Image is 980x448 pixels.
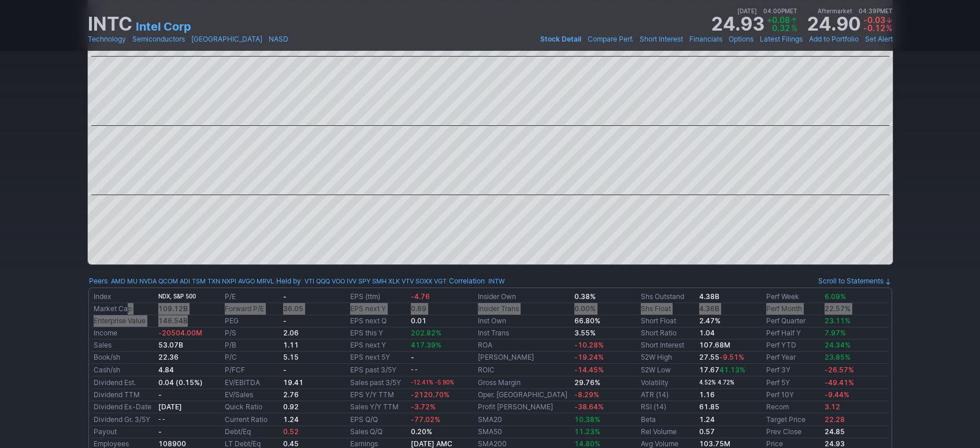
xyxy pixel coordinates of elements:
[639,401,697,413] td: RSI (14)
[719,353,744,361] span: -9.51%
[222,290,281,303] td: P/E
[699,439,730,448] b: 103.75M
[825,365,854,374] span: -26.57%
[158,365,174,374] b: 4.84
[305,275,314,287] a: VTI
[158,439,186,448] b: 108900
[222,315,281,327] td: PEG
[699,379,734,386] small: 4.52% 4.72%
[825,328,846,337] span: 7.97%
[91,352,156,364] td: Book/sh
[639,290,697,303] td: Shs Outstand
[476,315,572,327] td: Inst Own
[639,364,697,376] td: 52W Low
[574,353,604,361] span: -19.24%
[388,275,400,287] a: XLK
[94,390,140,399] a: Dividend TTM
[488,275,504,287] a: INTW
[222,352,281,364] td: P/C
[476,376,572,389] td: Gross Margin
[283,304,303,313] b: 36.05
[865,33,893,45] a: Set Alert
[283,365,287,374] b: -
[158,402,182,411] b: [DATE]
[222,327,281,339] td: P/S
[699,316,721,325] b: 2.47%
[476,303,572,315] td: Insider Trans
[767,15,790,25] span: +0.08
[158,328,202,337] span: -20504.00M
[639,389,697,401] td: ATR (14)
[699,292,719,301] b: 4.38B
[886,23,892,33] span: %
[222,364,281,376] td: P/FCF
[818,6,893,16] span: Aftermarket 04:39PM ET
[684,33,688,45] span: •
[639,352,697,364] td: 52W High
[476,426,572,438] td: SMA50
[449,277,485,285] a: Correlation
[94,415,150,424] a: Dividend Gr. 3/5Y
[804,33,808,45] span: •
[574,402,604,411] span: -38.64%
[476,413,572,426] td: SMA20
[158,341,183,349] b: 53.07B
[764,315,822,327] td: Perf Quarter
[764,290,822,303] td: Perf Week
[689,33,722,45] a: Financials
[222,303,281,315] td: Forward P/E
[158,353,179,361] b: 22.36
[764,426,822,438] td: Prev Close
[348,327,409,339] td: EPS this Y
[764,327,822,339] td: Perf Half Y
[699,341,730,349] b: 107.68M
[136,18,191,35] a: Intel Corp
[158,427,162,436] b: -
[476,352,572,364] td: [PERSON_NAME]
[825,316,851,325] span: 23.11%
[641,341,684,349] a: Short Interest
[574,316,600,325] b: 66.80%
[180,275,190,287] a: ADI
[574,292,596,301] b: 0.38%
[222,376,281,389] td: EV/EBITDA
[476,364,572,376] td: ROIC
[759,8,762,14] span: •
[639,426,697,438] td: Rel Volume
[791,23,797,33] span: %
[350,439,378,448] a: Earnings
[158,378,203,387] a: 0.04 (0.15%)
[699,402,719,411] b: 61.85
[764,339,822,352] td: Perf YTD
[411,390,450,399] span: -2120.70%
[191,33,262,45] a: [GEOGRAPHIC_DATA]
[88,33,126,45] a: Technology
[283,378,303,387] b: 19.41
[825,304,851,313] span: 22.57%
[588,33,633,45] a: Compare Perf.
[825,341,851,349] span: 24.34%
[764,364,822,376] td: Perf 3Y
[737,6,797,16] span: [DATE] 04:00PM ET
[435,379,454,386] span: -5.90%
[825,415,845,424] span: 22.28
[825,402,840,411] a: 3.12
[91,303,156,315] td: Market Cap
[574,378,600,387] b: 29.76%
[639,413,697,426] td: Beta
[574,304,596,313] b: 0.00%
[348,389,409,401] td: EPS Y/Y TTM
[348,376,409,389] td: Sales past 3/5Y
[348,352,409,364] td: EPS next 5Y
[699,328,715,337] b: 1.04
[348,290,409,303] td: EPS (ttm)
[411,304,426,313] b: 0.69
[263,33,268,45] span: •
[348,339,409,352] td: EPS next Y
[766,415,805,424] a: Target Price
[283,341,299,349] b: 1.11
[760,35,803,43] span: Latest Filings
[411,341,441,349] span: 417.39%
[699,415,715,424] b: 1.24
